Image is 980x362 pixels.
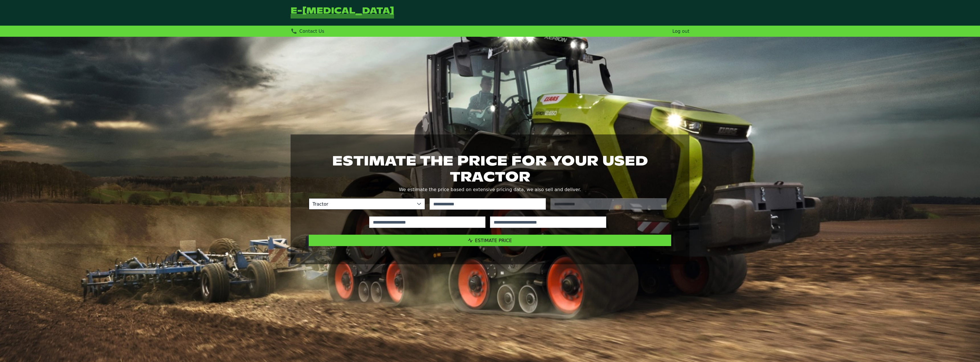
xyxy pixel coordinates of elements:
a: Log out [672,28,689,34]
button: Estimate Price [309,235,671,246]
span: Estimate Price [475,238,512,243]
a: Go Back to Homepage [291,7,394,19]
h1: Estimate the price for your used tractor [309,153,671,185]
span: Contact Us [299,28,324,34]
div: Contact Us [291,28,324,34]
p: We estimate the price based on extensive pricing data, we also sell and deliver. [309,186,671,194]
span: Tractor [309,199,413,209]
